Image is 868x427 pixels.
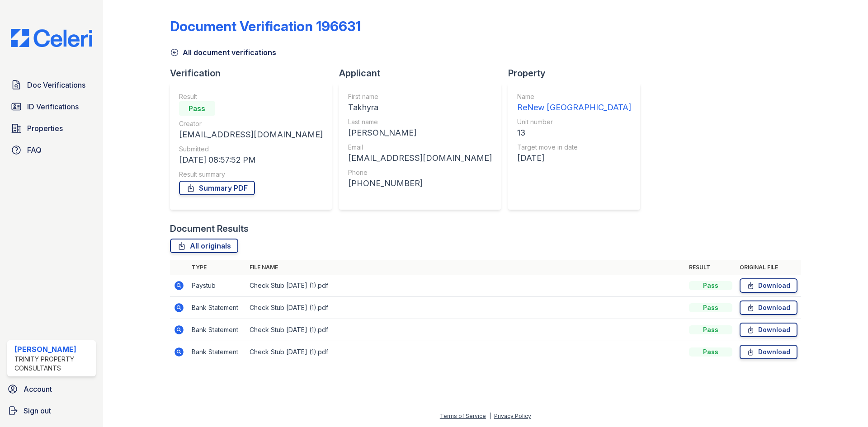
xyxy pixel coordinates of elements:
td: Bank Statement [188,319,246,341]
div: First name [348,92,492,101]
div: Document Results [170,222,249,235]
div: [PERSON_NAME] [14,344,92,355]
a: Download [740,278,797,293]
div: Pass [689,281,732,290]
div: [PERSON_NAME] [348,127,492,139]
th: Type [188,260,246,275]
span: Account [24,384,52,394]
div: | [489,413,491,419]
td: Check Stub [DATE] (1).pdf [246,275,685,297]
div: Pass [689,303,732,312]
a: Properties [7,119,96,137]
div: Email [348,143,492,152]
a: Sign out [4,402,99,420]
div: Pass [179,101,215,116]
a: Account [4,380,99,398]
div: Target move in date [517,143,631,152]
a: Doc Verifications [7,76,96,94]
div: Creator [179,119,323,128]
div: Last name [348,117,492,127]
a: Name ReNew [GEOGRAPHIC_DATA] [517,92,631,114]
a: Download [740,323,797,337]
div: Result [179,92,323,101]
a: All originals [170,239,238,253]
a: All document verifications [170,47,276,58]
td: Paystub [188,275,246,297]
a: Privacy Policy [494,413,531,419]
div: [EMAIL_ADDRESS][DOMAIN_NAME] [179,128,323,141]
td: Check Stub [DATE] (1).pdf [246,341,685,363]
div: [EMAIL_ADDRESS][DOMAIN_NAME] [348,152,492,164]
span: FAQ [27,145,42,155]
td: Check Stub [DATE] (1).pdf [246,297,685,319]
a: ID Verifications [7,98,96,116]
div: Result summary [179,170,323,179]
span: ID Verifications [27,101,79,112]
a: Download [740,345,797,359]
div: Phone [348,168,492,177]
div: [DATE] [517,152,631,164]
th: Original file [736,260,801,275]
th: Result [685,260,736,275]
div: Applicant [339,67,508,80]
span: Doc Verifications [27,80,85,90]
div: Takhyra [348,101,492,114]
div: Pass [689,325,732,334]
div: [PHONE_NUMBER] [348,177,492,190]
span: Sign out [24,405,51,416]
div: 13 [517,127,631,139]
div: ReNew [GEOGRAPHIC_DATA] [517,101,631,114]
div: Name [517,92,631,101]
th: File name [246,260,685,275]
div: Unit number [517,117,631,127]
span: Properties [27,123,63,134]
a: FAQ [7,141,96,159]
a: Download [740,300,797,315]
div: Document Verification 196631 [170,18,361,34]
div: Pass [689,347,732,357]
td: Bank Statement [188,297,246,319]
td: Bank Statement [188,341,246,363]
div: Property [508,67,647,80]
div: Submitted [179,145,323,154]
div: Verification [170,67,339,80]
div: Trinity Property Consultants [14,355,92,373]
div: [DATE] 08:57:52 PM [179,154,323,166]
td: Check Stub [DATE] (1).pdf [246,319,685,341]
a: Summary PDF [179,181,255,195]
a: Terms of Service [440,413,486,419]
img: CE_Logo_Blue-a8612792a0a2168367f1c8372b55b34899dd931a85d93a1a3d3e32e68fde9ad4.png [4,29,99,47]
